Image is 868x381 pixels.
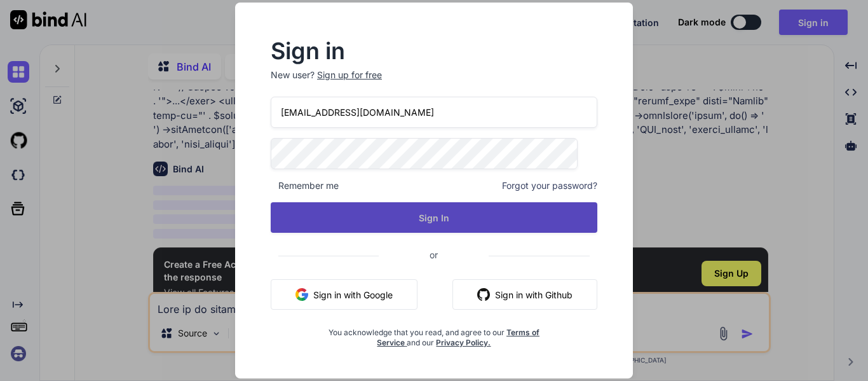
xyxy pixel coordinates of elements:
[502,179,597,192] span: Forgot your password?
[271,69,597,97] p: New user?
[317,69,382,81] div: Sign up for free
[271,279,417,310] button: Sign in with Google
[325,320,543,348] div: You acknowledge that you read, and agree to our and our
[271,41,597,61] h2: Sign in
[295,288,308,301] img: google
[271,179,339,192] span: Remember me
[271,202,597,233] button: Sign In
[379,239,489,270] span: or
[452,279,597,310] button: Sign in with Github
[377,328,539,347] a: Terms of Service
[271,97,597,128] input: Login or Email
[477,288,490,301] img: github
[436,338,491,347] a: Privacy Policy.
